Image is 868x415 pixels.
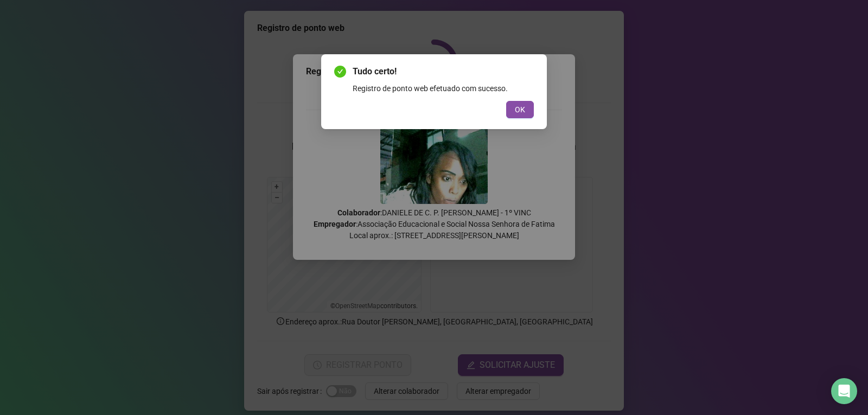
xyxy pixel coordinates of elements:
[353,65,534,78] span: Tudo certo!
[506,101,534,118] button: OK
[353,82,534,94] div: Registro de ponto web efetuado com sucesso.
[515,104,525,116] span: OK
[831,378,857,404] div: Open Intercom Messenger
[334,66,346,78] span: check-circle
